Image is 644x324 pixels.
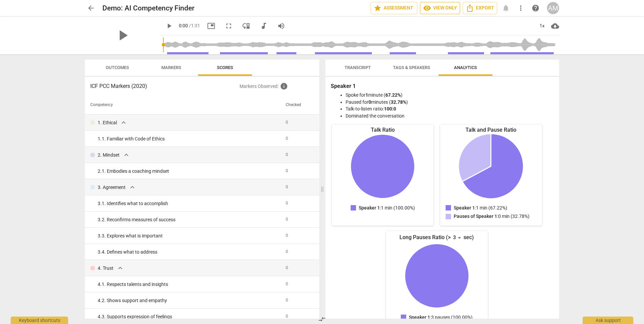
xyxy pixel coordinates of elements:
[240,20,252,32] button: View player as separate pane
[346,92,552,99] li: Spoke for minute ( )
[374,4,414,12] span: Assessment
[454,214,497,219] span: Pauses of Speaker 1
[393,65,430,70] span: Tags & Speakers
[189,23,200,28] span: / 1:31
[536,21,548,31] div: 1x
[583,317,633,324] div: Ask support
[423,4,431,12] span: visibility
[374,4,382,12] span: star
[332,126,433,134] div: Talk Ratio
[242,22,250,30] span: move_down
[280,82,288,90] span: Inquire the support about custom evaluation criteria
[98,249,280,256] div: 3. 4. Defines what to address
[420,2,460,14] button: View only
[423,4,457,12] span: View only
[409,314,473,321] p: : 3 pauses (100.00%)
[517,4,525,12] span: more_vert
[286,152,288,157] span: 0
[87,4,95,12] span: arrow_back
[286,297,288,302] span: 0
[122,151,130,159] span: expand_more
[359,204,415,212] p: : 1 min (100.00%)
[85,96,283,115] th: Competency
[98,281,280,288] div: 4. 1. Respects talents and insights
[346,112,552,120] li: Dominated the conversation
[532,4,540,12] span: help
[454,213,529,220] p: : 0 min (32.78%)
[529,2,542,14] a: Help
[451,232,463,243] div: 3
[345,65,371,70] span: Transcript
[11,317,68,324] div: Keyboard shortcuts
[98,119,117,126] p: 1. Ethical
[258,20,270,32] button: Switch to audio player
[466,4,494,12] span: Export
[120,119,128,127] span: expand_more
[368,99,371,105] b: 0
[217,65,233,70] span: Scores
[391,99,406,105] b: 32.78%
[318,315,326,323] span: compare_arrows
[161,65,181,70] span: Markers
[165,22,173,30] span: play_arrow
[547,2,559,14] button: AM
[239,82,314,90] p: Markers Observed :
[205,20,217,32] button: Picture in picture
[163,20,175,32] button: Play
[275,20,287,32] button: Volume
[277,22,285,30] span: volume_up
[98,200,280,207] div: 3. 1. Identifies what to accomplish
[384,106,396,111] b: 100:0
[98,297,280,304] div: 4. 2. Shows support and empathy
[463,2,497,14] button: Export
[286,233,288,238] span: 0
[454,205,475,210] span: Speaker 1
[286,168,288,173] span: 0
[225,22,233,30] span: fullscreen
[223,20,235,32] button: Fullscreen
[102,4,194,12] h2: Demo: AI Competency Finder
[90,82,239,90] h3: ICF PCC Markers (2020)
[286,120,288,125] span: 0
[346,99,552,106] li: Paused for minutes ( )
[286,265,288,270] span: 0
[365,92,368,98] b: 1
[551,22,559,30] span: cloud_download
[98,265,114,272] p: 4. Trust
[386,232,488,243] div: Long Pauses Ratio (> sec)
[286,249,288,254] span: 0
[385,92,401,98] b: 67.22%
[98,135,280,142] div: 1. 1. Familiar with Code of Ethics
[286,314,288,319] span: 0
[106,65,129,70] span: Outcomes
[346,105,552,112] li: Talk-to-listen ratio:
[286,200,288,205] span: 0
[260,22,268,30] span: audiotrack
[454,65,477,70] span: Analytics
[98,313,280,320] div: 4. 3. Supports expression of feelings
[98,216,280,223] div: 3. 2. Reconfirms measures of success
[331,83,356,89] b: Speaker 1
[286,184,288,189] span: 0
[116,264,124,272] span: expand_more
[98,184,126,191] p: 3. Agreement
[98,232,280,239] div: 3. 3. Explores what is important
[283,96,312,115] th: Checked
[207,22,215,30] span: picture_in_picture
[128,183,136,191] span: expand_more
[359,205,380,210] span: Speaker 1
[179,23,188,28] span: 0:00
[98,168,280,175] div: 2. 1. Embodies a coaching mindset
[114,27,131,44] span: play_arrow
[371,2,417,14] button: Assessment
[286,136,288,141] span: 0
[454,204,507,212] p: : 1 min (67.22%)
[409,315,430,320] span: Speaker 1
[440,126,542,134] div: Talk and Pause Ratio
[286,217,288,222] span: 0
[98,152,120,159] p: 2. Mindset
[286,281,288,286] span: 0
